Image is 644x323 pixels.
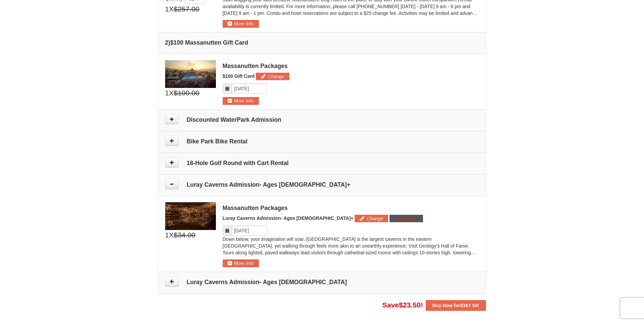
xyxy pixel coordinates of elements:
[174,230,195,240] span: $34.00
[165,4,169,14] span: 1
[165,160,479,166] h4: 18-Hole Golf Round with Cart Rental
[390,215,423,222] button: Remove
[174,88,199,98] span: $100.00
[399,301,421,309] span: $23.50
[223,259,259,267] button: More Info
[256,73,289,80] button: Change
[165,279,479,285] h4: Luray Caverns Admission- Ages [DEMOGRAPHIC_DATA]
[174,4,199,14] span: $257.00
[165,202,216,230] img: 6619879-48-e684863c.jpg
[426,300,486,311] button: Buy Now for$367.50!
[168,39,170,46] span: )
[223,73,255,79] span: $100 Gift Card
[165,116,479,123] h4: Discounted WaterPark Admission
[223,215,354,221] span: Luray Caverns Admission- Ages [DEMOGRAPHIC_DATA]+
[165,181,479,188] h4: Luray Caverns Admission- Ages [DEMOGRAPHIC_DATA]+
[223,236,479,256] p: Down below, your imagination will soar. [GEOGRAPHIC_DATA] is the largest caverns in the eastern [...
[223,63,479,69] div: Massanutten Packages
[382,301,423,309] span: Save !
[432,303,479,308] strong: Buy Now for !
[165,230,169,240] span: 1
[165,60,216,88] img: 6619879-1.jpg
[169,4,174,14] span: X
[165,138,479,145] h4: Bike Park Bike Rental
[460,303,478,308] span: $367.50
[223,20,259,27] button: More Info
[169,88,174,98] span: X
[169,230,174,240] span: X
[223,97,259,105] button: More Info
[223,205,479,211] div: Massanutten Packages
[165,39,479,46] h4: 2 $100 Massanutten Gift Card
[355,215,388,222] button: Change
[165,88,169,98] span: 1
